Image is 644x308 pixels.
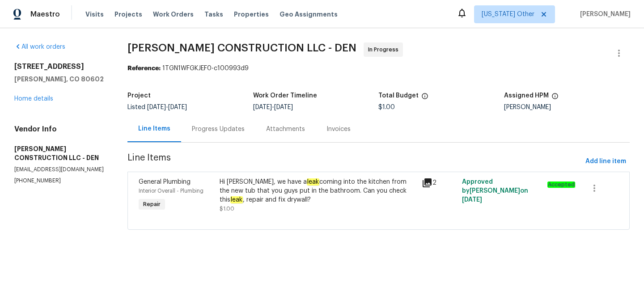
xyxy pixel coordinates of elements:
[547,181,575,188] em: Accepted
[127,93,151,99] h5: Project
[266,125,305,134] div: Attachments
[140,200,164,209] span: Repair
[192,125,245,134] div: Progress Updates
[127,64,630,73] div: 1TGN1WFGKJEF0-c100993d9
[504,104,630,110] div: [PERSON_NAME]
[14,75,106,84] h5: [PERSON_NAME], CO 80602
[14,177,106,185] p: [PHONE_NUMBER]
[168,104,187,110] span: [DATE]
[368,45,402,54] span: In Progress
[253,104,272,110] span: [DATE]
[230,196,243,203] em: leak
[378,104,395,110] span: $1.00
[253,104,293,110] span: -
[147,104,187,110] span: -
[127,42,356,53] span: [PERSON_NAME] CONSTRUCTION LLC - DEN
[234,10,269,19] span: Properties
[421,93,428,104] span: The total cost of line items that have been proposed by Opendoor. This sum includes line items th...
[204,11,223,17] span: Tasks
[127,153,582,170] span: Line Items
[582,153,630,170] button: Add line item
[139,188,203,194] span: Interior Overall - Plumbing
[147,104,166,110] span: [DATE]
[280,10,338,19] span: Geo Assignments
[422,177,457,188] div: 2
[139,179,191,185] span: General Plumbing
[127,65,161,72] b: Reference:
[326,125,351,134] div: Invoices
[127,104,187,110] span: Listed
[14,96,53,102] a: Home details
[585,156,626,167] span: Add line item
[14,144,106,162] h5: [PERSON_NAME] CONSTRUCTION LLC - DEN
[462,197,482,203] span: [DATE]
[14,44,65,50] a: All work orders
[220,177,416,204] div: Hi [PERSON_NAME], we have a coming into the kitchen from the new tub that you guys put in the bat...
[462,179,528,203] span: Approved by [PERSON_NAME] on
[153,10,194,19] span: Work Orders
[504,93,549,99] h5: Assigned HPM
[85,10,104,19] span: Visits
[14,125,106,134] h4: Vendor Info
[253,93,317,99] h5: Work Order Timeline
[114,10,142,19] span: Projects
[482,10,534,19] span: [US_STATE] Other
[274,104,293,110] span: [DATE]
[30,10,60,19] span: Maestro
[138,124,170,133] div: Line Items
[551,93,559,104] span: The hpm assigned to this work order.
[378,93,419,99] h5: Total Budget
[14,166,106,173] p: [EMAIL_ADDRESS][DOMAIN_NAME]
[576,10,631,19] span: [PERSON_NAME]
[220,206,234,211] span: $1.00
[14,62,106,71] h2: [STREET_ADDRESS]
[307,178,319,186] em: leak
